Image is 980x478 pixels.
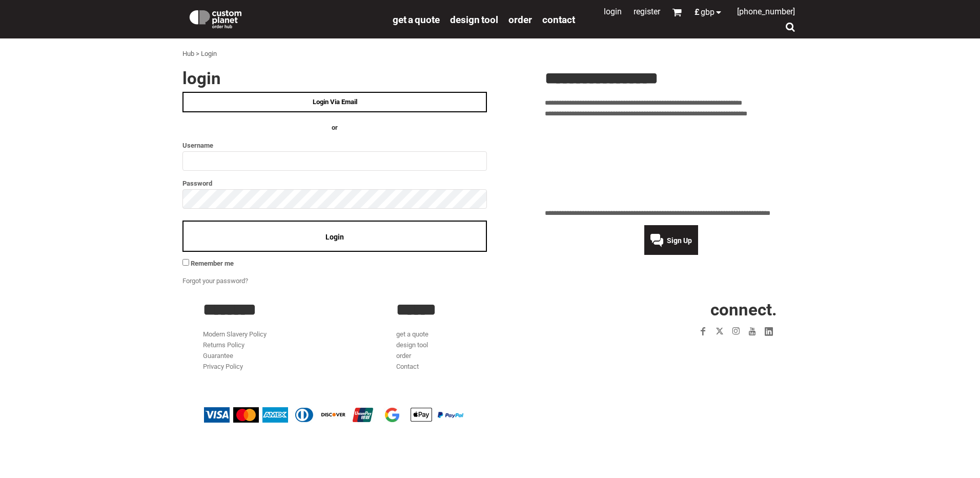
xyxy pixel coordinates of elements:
[182,177,487,189] label: Password
[396,330,428,338] a: get a quote
[409,407,434,423] img: Apple Pay
[182,70,487,87] h2: Login
[203,363,243,370] a: Privacy Policy
[396,363,419,370] a: Contact
[393,14,440,26] span: get a quote
[542,13,575,25] a: Contact
[438,412,463,418] img: PayPal
[325,233,344,241] span: Login
[203,341,244,349] a: Returns Policy
[542,14,575,26] span: Contact
[182,123,487,133] h4: OR
[396,341,428,349] a: design tool
[204,407,230,423] img: Visa
[182,50,194,57] a: Hub
[701,8,714,16] span: GBP
[292,407,317,423] img: Diners Club
[191,260,234,267] span: Remember me
[450,13,498,25] a: design tool
[379,407,405,423] img: Google Pay
[203,352,233,360] a: Guarantee
[604,7,622,16] a: Login
[634,7,660,16] a: Register
[182,259,189,266] input: Remember me
[545,125,798,202] iframe: Customer reviews powered by Trustpilot
[182,140,487,151] label: Username
[203,330,267,338] a: Modern Slavery Policy
[188,8,243,28] img: Custom Planet
[196,49,199,59] div: >
[396,352,411,360] a: order
[233,407,259,423] img: Mastercard
[393,13,440,25] a: get a quote
[201,49,217,59] div: Login
[636,346,777,358] iframe: Customer reviews powered by Trustpilot
[313,98,357,106] span: Login Via Email
[350,407,376,423] img: China UnionPay
[695,8,701,16] span: £
[182,92,487,112] a: Login Via Email
[590,301,777,318] h2: CONNECT.
[262,407,288,423] img: American Express
[182,277,248,285] a: Forgot your password?
[508,14,532,26] span: order
[182,3,387,33] a: Custom Planet
[667,236,692,245] span: Sign Up
[508,13,532,25] a: order
[450,14,498,26] span: design tool
[321,407,346,423] img: Discover
[737,7,795,16] span: [PHONE_NUMBER]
